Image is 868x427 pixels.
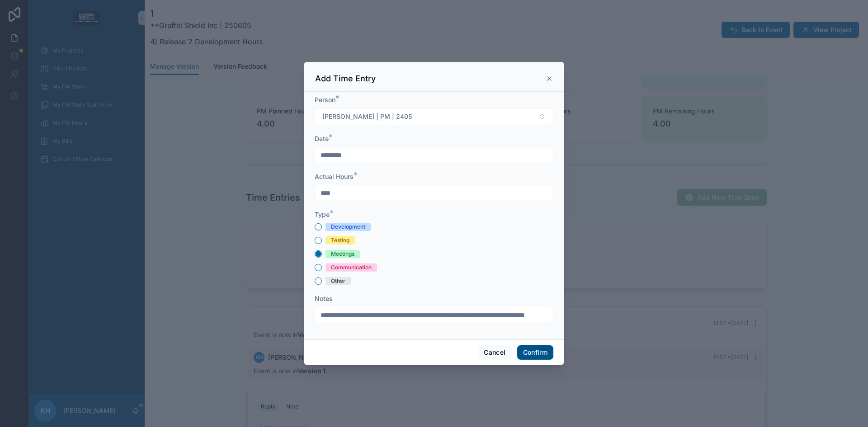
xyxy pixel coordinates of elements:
[315,173,354,180] span: Actual Hours
[331,277,345,285] div: Other
[315,73,376,84] h3: Add Time Entry
[331,223,365,231] div: Development
[322,112,412,121] span: [PERSON_NAME] | PM | 2405
[331,263,372,272] div: Communication
[517,345,553,360] button: Confirm
[315,96,335,103] span: Person
[478,345,511,360] button: Cancel
[315,108,553,125] button: Select Button
[331,250,354,258] div: Meetings
[315,135,329,142] span: Date
[315,295,333,302] span: Notes
[315,211,330,218] span: Type
[331,236,349,244] div: Testing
